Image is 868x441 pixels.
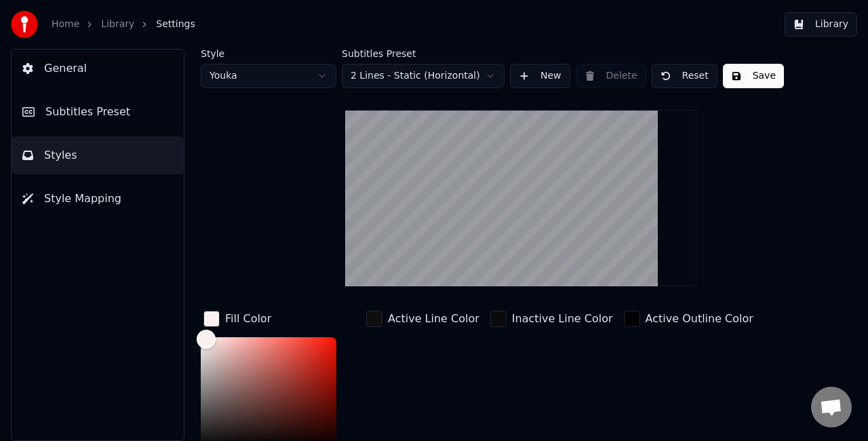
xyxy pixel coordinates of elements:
button: Active Line Color [363,308,482,330]
label: Subtitles Preset [342,49,505,58]
img: youka [11,11,38,38]
span: Subtitles Preset [45,104,130,120]
button: Styles [12,136,184,174]
div: Inactive Line Color [512,311,613,327]
button: Style Mapping [12,180,184,218]
label: Style [201,49,336,58]
a: Library [101,18,134,31]
span: General [44,60,87,77]
span: Settings [156,18,195,31]
button: Reset [652,64,717,88]
button: Active Outline Color [621,308,756,330]
button: Library [785,12,857,37]
button: Fill Color [201,308,274,330]
nav: breadcrumb [52,18,195,31]
button: General [12,50,184,88]
div: Active Line Color [388,311,479,327]
span: Style Mapping [44,191,121,207]
span: Styles [44,147,77,164]
div: Fill Color [225,311,271,327]
button: Subtitles Preset [12,93,184,131]
button: New [510,64,570,88]
a: Home [52,18,79,31]
div: Open chat [811,387,852,427]
button: Save [723,64,784,88]
div: Active Outline Color [646,311,753,327]
button: Inactive Line Color [488,308,616,330]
